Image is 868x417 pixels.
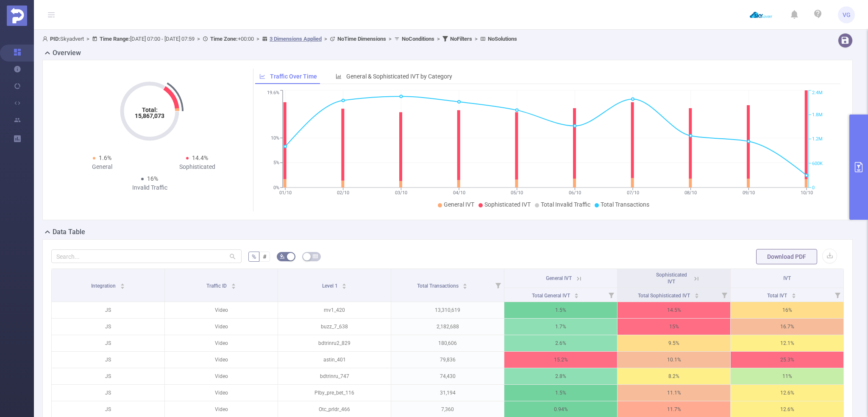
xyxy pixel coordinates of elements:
tspan: 0 [812,185,815,190]
p: JS [52,319,164,335]
i: icon: line-chart [259,73,265,79]
p: astin_401 [278,352,391,368]
p: JS [52,368,164,384]
p: Video [165,352,278,368]
img: Protected Media [7,6,27,26]
p: 10.1% [618,352,730,368]
tspan: Total: [142,106,158,113]
p: Video [165,385,278,401]
p: 31,194 [391,385,504,401]
p: Video [165,335,278,351]
span: % [252,253,256,260]
tspan: 1.2M [812,137,823,142]
p: buzz_7_638 [278,319,391,335]
i: Filter menu [605,288,617,302]
i: Filter menu [832,288,843,302]
p: 74,430 [391,368,504,384]
tspan: 600K [812,161,823,166]
span: General & Sophisticated IVT by Category [346,73,452,80]
div: Sophisticated [150,162,245,171]
i: icon: caret-up [120,282,125,285]
tspan: 05/10 [511,190,523,196]
span: General IVT [444,201,474,208]
i: Filter menu [718,288,730,302]
tspan: 15,867,073 [135,112,164,119]
tspan: 10% [271,135,279,141]
b: No Conditions [402,36,434,42]
b: PID: [50,36,60,42]
p: 1.7% [504,319,617,335]
span: Total General IVT [532,293,571,299]
p: 16% [731,302,843,318]
b: No Filters [450,36,472,42]
i: icon: user [42,36,50,42]
i: icon: caret-down [342,285,347,288]
span: > [322,36,330,42]
p: Plby_pre_bet_116 [278,385,391,401]
span: > [195,36,203,42]
p: JS [52,335,164,351]
u: 3 Dimensions Applied [270,36,322,42]
i: icon: bar-chart [336,73,342,79]
i: icon: caret-down [231,285,236,288]
p: 16.7% [731,319,843,335]
input: Search... [51,249,242,263]
span: IVT [783,275,791,281]
i: Filter menu [492,269,504,302]
p: JS [52,385,164,401]
tspan: 02/10 [337,190,349,196]
span: > [254,36,262,42]
i: icon: caret-up [574,292,579,294]
div: Sort [694,292,699,297]
div: Sort [342,282,347,287]
div: Sort [462,282,467,287]
span: Level 1 [322,283,339,289]
p: mv1_420 [278,302,391,318]
tspan: 06/10 [568,190,581,196]
p: 2.6% [504,335,617,351]
i: icon: caret-down [791,295,796,297]
p: 1.5% [504,302,617,318]
span: VG [843,6,851,23]
p: Video [165,368,278,384]
span: Total Sophisticated IVT [638,293,691,299]
b: Time Zone: [210,36,238,42]
i: icon: bg-colors [280,254,285,259]
span: # [263,253,267,260]
tspan: 19.6% [267,90,279,96]
tspan: 01/10 [279,190,291,196]
i: icon: caret-up [791,292,796,294]
tspan: 08/10 [684,190,697,196]
tspan: 0% [273,185,279,190]
p: JS [52,352,164,368]
div: Sort [791,292,796,297]
p: 13,310,619 [391,302,504,318]
span: Skyadvert [DATE] 07:00 - [DATE] 07:59 +00:00 [42,36,517,42]
span: 16% [147,175,158,182]
tspan: 07/10 [626,190,639,196]
i: icon: caret-up [231,282,236,285]
tspan: 10/10 [800,190,812,196]
h2: Data Table [53,227,85,237]
i: icon: table [313,254,318,259]
i: icon: caret-up [463,282,467,285]
tspan: 1.8M [812,112,823,118]
p: 14.5% [618,302,730,318]
span: > [386,36,394,42]
i: icon: caret-down [120,285,125,288]
p: 15% [618,319,730,335]
span: Traffic Over Time [270,73,317,80]
span: > [472,36,480,42]
p: JS [52,302,164,318]
b: No Time Dimensions [337,36,386,42]
span: Sophisticated IVT [484,201,531,208]
span: 14.4% [192,154,208,161]
span: Sophisticated IVT [656,272,687,285]
p: 12.6% [731,385,843,401]
p: 9.5% [618,335,730,351]
i: icon: caret-down [463,285,467,288]
span: Total IVT [767,293,788,299]
div: Invalid Traffic [102,183,197,192]
p: 11.1% [618,385,730,401]
p: Video [165,302,278,318]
